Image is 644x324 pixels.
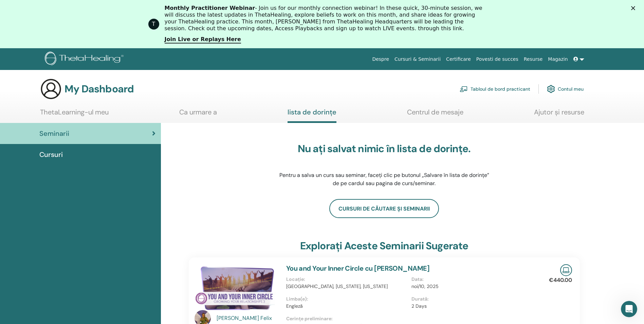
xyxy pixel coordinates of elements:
p: Limba(e) : [286,295,407,303]
iframe: Intercom live chat [621,301,637,317]
a: lista de dorințe [288,108,336,123]
a: You and Your Inner Circle cu [PERSON_NAME] [286,264,430,273]
a: Magazin [545,53,570,66]
a: Join Live or Replays Here [165,36,241,43]
a: Cursuri de căutare și seminarii [329,199,439,218]
p: noi/10, 2025 [411,283,533,290]
span: Cursuri [39,149,63,160]
a: Ajutor și resurse [534,108,584,121]
p: Data : [411,276,533,283]
a: Tabloul de bord practicant [460,82,530,96]
h3: Explorați aceste seminarii sugerate [300,240,468,252]
a: Centrul de mesaje [407,108,463,121]
a: Contul meu [547,82,584,96]
img: You and Your Inner Circle [195,264,278,312]
p: Cerințe preliminare : [286,315,537,322]
img: Live Online Seminar [560,264,572,276]
img: cog.svg [547,83,555,95]
p: 2 Days [411,303,533,310]
h3: My Dashboard [65,83,134,95]
img: generic-user-icon.jpg [40,78,62,100]
a: Cursuri & Seminarii [392,53,443,66]
p: €440.00 [549,276,572,284]
b: Monthly Practitioner Webinar [165,5,255,11]
span: Seminarii [39,128,69,139]
a: Povesti de succes [474,53,521,66]
a: Despre [369,53,392,66]
p: Pentru a salva un curs sau seminar, faceți clic pe butonul „Salvare în lista de dorințe” de pe ca... [277,171,491,187]
a: ThetaLearning-ul meu [40,108,109,121]
p: Engleză [286,303,407,310]
div: - Join us for our monthly connection webinar! In these quick, 30-minute session, we will discuss ... [165,5,485,32]
h3: Nu ați salvat nimic în lista de dorințe. [277,143,491,155]
img: chalkboard-teacher.svg [460,86,468,92]
p: Locație : [286,276,407,283]
div: Close [631,6,638,10]
a: [PERSON_NAME] Felix [217,314,279,322]
a: Ca urmare a [179,108,217,121]
a: Certificare [443,53,474,66]
div: Profile image for ThetaHealing [148,19,159,30]
img: logo.png [45,52,126,67]
p: Durată : [411,295,533,303]
a: Resurse [521,53,546,66]
p: [GEOGRAPHIC_DATA], [US_STATE], [US_STATE] [286,283,407,290]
